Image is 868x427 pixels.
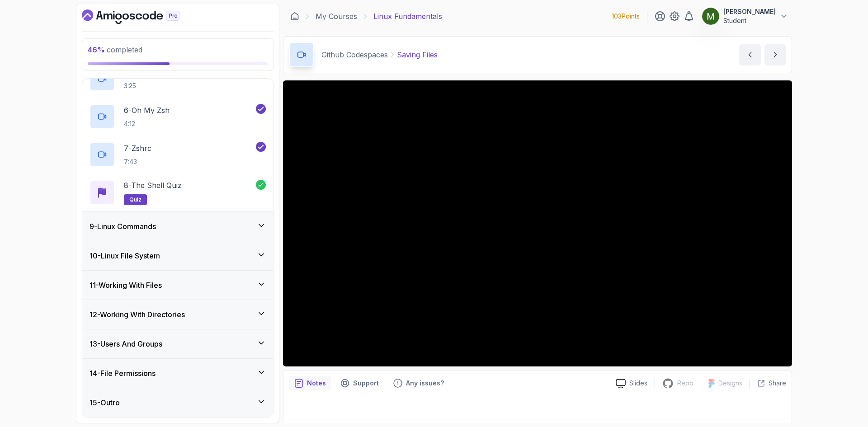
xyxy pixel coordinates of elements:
button: next content [764,44,786,66]
button: previous content [739,44,761,66]
button: 3:25 [90,66,266,91]
button: user profile image[PERSON_NAME]Student [702,7,788,25]
p: Linux Fundamentals [373,11,442,22]
button: 8-The Shell Quizquiz [90,180,266,205]
span: quiz [129,196,142,203]
h3: 12 - Working With Directories [90,309,185,320]
button: 13-Users And Groups [82,329,273,358]
button: 12-Working With Directories [82,300,273,329]
p: 3:25 [124,81,215,90]
p: Saving Files [397,49,438,60]
p: 7:43 [124,157,151,166]
p: Designs [718,379,742,388]
button: 6-Oh My Zsh4:12 [90,104,266,129]
p: Student [723,16,776,25]
p: Share [769,379,786,388]
p: Notes [307,379,326,388]
p: Slides [629,379,647,388]
p: 6 - Oh My Zsh [124,105,170,116]
button: Feedback button [388,376,449,390]
h3: 9 - Linux Commands [90,221,156,232]
button: 10-Linux File System [82,241,273,270]
img: user profile image [702,8,719,25]
p: 8 - The Shell Quiz [124,180,182,191]
p: 7 - Zshrc [124,143,151,154]
p: Github Codespaces [321,49,388,60]
p: 103 Points [612,12,640,21]
button: Share [750,379,786,388]
h3: 13 - Users And Groups [90,338,162,349]
button: 15-Outro [82,388,273,417]
p: Support [353,379,379,388]
a: My Courses [316,11,357,22]
button: notes button [289,376,331,390]
a: Dashboard [290,12,299,21]
h3: 15 - Outro [90,397,120,408]
h3: 14 - File Permissions [90,368,156,379]
h3: 10 - Linux File System [90,250,160,261]
iframe: 5 - Saving Files [283,80,792,366]
p: Any issues? [406,379,444,388]
h3: 11 - Working With Files [90,280,162,291]
span: completed [88,45,142,54]
p: Repo [677,379,693,388]
a: Dashboard [82,9,201,24]
button: 9-Linux Commands [82,212,273,241]
a: Slides [609,379,655,388]
button: 14-File Permissions [82,359,273,388]
span: 46 % [88,45,105,54]
p: 4:12 [124,119,170,128]
button: 7-Zshrc7:43 [90,142,266,167]
button: 11-Working With Files [82,271,273,300]
p: [PERSON_NAME] [723,7,776,16]
button: Support button [335,376,384,390]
